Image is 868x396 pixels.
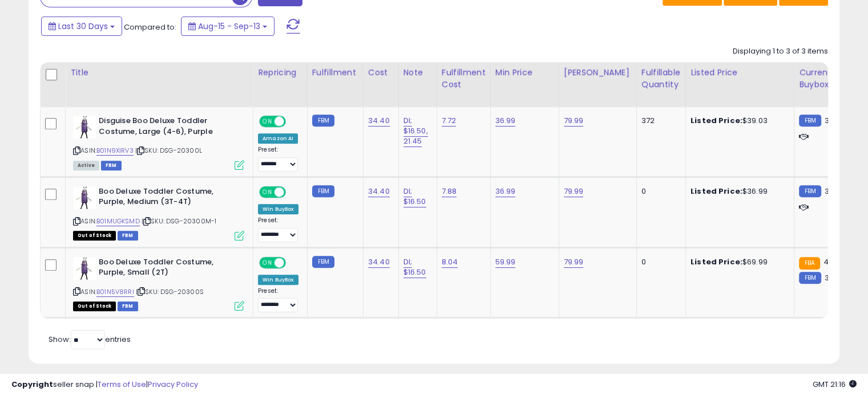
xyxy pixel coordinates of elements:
img: 41LErXsrV1L._SL40_.jpg [73,116,96,138]
div: 0 [641,257,677,267]
span: | SKU: DSG-20300L [135,146,202,155]
small: FBM [312,256,334,268]
button: Aug-15 - Sep-13 [181,17,274,36]
span: 39.03 [824,115,845,126]
span: ON [260,258,274,267]
span: Compared to: [124,22,176,32]
div: Win BuyBox [258,275,298,285]
span: | SKU: DSG-20300S [136,287,204,296]
span: FBM [101,161,122,170]
div: Listed Price [691,67,789,79]
span: ON [260,117,274,126]
div: $69.99 [691,257,785,267]
div: Fulfillable Quantity [641,67,681,91]
a: Privacy Policy [148,379,198,390]
a: 8.04 [442,256,458,268]
div: Preset: [258,217,298,242]
div: Fulfillment [312,67,358,79]
a: Terms of Use [98,379,146,390]
span: Last 30 Days [58,21,108,32]
div: Title [70,67,248,79]
div: Preset: [258,146,298,172]
div: 372 [641,116,677,126]
span: 36.99 [824,186,845,197]
div: ASIN: [73,186,244,239]
span: 37.96 [824,272,844,283]
div: Displaying 1 to 3 of 3 items [733,46,828,57]
span: All listings currently available for purchase on Amazon [73,161,99,170]
div: Current Buybox Price [799,67,858,91]
a: DI; $16.50 [403,186,426,207]
small: FBM [312,185,334,197]
b: Boo Deluxe Toddler Costume, Purple, Medium (3T-4T) [99,186,237,210]
span: ON [260,187,274,197]
div: Fulfillment Cost [442,67,486,91]
span: OFF [284,258,302,267]
b: Listed Price: [691,115,742,126]
a: 7.88 [442,186,457,197]
a: DI; $16.50, 21.45 [403,115,428,147]
b: Listed Price: [691,256,742,267]
b: Disguise Boo Deluxe Toddler Costume, Large (4-6), Purple [99,116,237,140]
span: All listings that are currently out of stock and unavailable for purchase on Amazon [73,231,116,240]
a: B01N9XIRV3 [96,146,134,156]
div: Win BuyBox [258,204,298,214]
div: Repricing [258,67,302,79]
div: 0 [641,186,677,197]
button: Last 30 Days [41,17,122,36]
a: 79.99 [564,256,584,268]
a: 34.40 [368,115,390,126]
div: [PERSON_NAME] [564,67,632,79]
span: Show: entries [49,334,131,345]
a: 34.40 [368,186,390,197]
div: Amazon AI [258,133,298,144]
a: 79.99 [564,115,584,126]
small: FBM [312,115,334,126]
small: FBA [799,257,820,270]
div: ASIN: [73,257,244,310]
a: 36.99 [495,115,516,126]
a: DI; $16.50 [403,256,426,278]
b: Boo Deluxe Toddler Costume, Purple, Small (2T) [99,257,237,281]
a: 7.72 [442,115,457,126]
span: 40 [823,256,833,267]
span: All listings that are currently out of stock and unavailable for purchase on Amazon [73,301,116,311]
a: 59.99 [495,256,516,268]
div: $39.03 [691,116,785,126]
a: 79.99 [564,186,584,197]
b: Listed Price: [691,186,742,197]
span: OFF [284,117,302,126]
div: Note [403,67,432,79]
div: Min Price [495,67,554,79]
div: Preset: [258,287,298,313]
span: Aug-15 - Sep-13 [198,21,260,32]
span: | SKU: DSG-20300M-1 [142,217,216,226]
a: B01N5V8RRI [96,287,134,297]
a: B01MUGKSMD [96,217,140,226]
img: 41LErXsrV1L._SL40_.jpg [73,257,96,280]
strong: Copyright [11,379,53,390]
img: 41LErXsrV1L._SL40_.jpg [73,186,96,209]
small: FBM [799,272,821,284]
small: FBM [799,185,821,197]
span: FBM [118,301,138,311]
a: 34.40 [368,256,390,268]
span: 2025-10-14 21:16 GMT [813,379,857,390]
div: Cost [368,67,394,79]
div: $36.99 [691,186,785,197]
div: seller snap | | [11,379,198,390]
div: ASIN: [73,116,244,169]
a: 36.99 [495,186,516,197]
span: OFF [284,187,302,197]
span: FBM [118,231,138,240]
small: FBM [799,115,821,126]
